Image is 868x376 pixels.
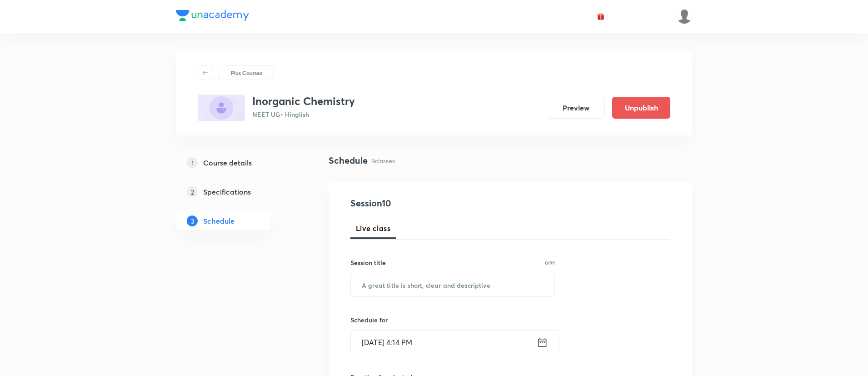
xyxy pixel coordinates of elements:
[176,10,249,21] img: Company Logo
[356,223,390,234] span: Live class
[231,69,262,77] p: Plus Courses
[350,196,516,210] h4: Session 10
[187,216,198,226] p: 3
[329,154,368,167] h4: Schedule
[198,95,245,121] img: F5C085FA-A9E8-4772-8D79-96751BDED9A4_plus.png
[594,9,608,24] button: avatar
[252,110,355,119] p: NEET UG • Hinglish
[350,258,386,267] h6: Session title
[612,97,670,119] button: Unpublish
[203,186,251,197] h5: Specifications
[187,186,198,197] p: 2
[545,261,555,265] p: 0/99
[203,216,234,226] h5: Schedule
[371,156,395,165] p: 9 classes
[176,183,299,201] a: 2Specifications
[677,9,692,24] img: Shahrukh Ansari
[547,97,605,119] button: Preview
[597,12,605,20] img: avatar
[350,315,555,325] h6: Schedule for
[351,273,554,296] input: A great title is short, clear and descriptive
[176,154,299,172] a: 1Course details
[203,157,252,168] h5: Course details
[187,157,198,168] p: 1
[176,10,249,23] a: Company Logo
[252,95,355,108] h3: Inorganic Chemistry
